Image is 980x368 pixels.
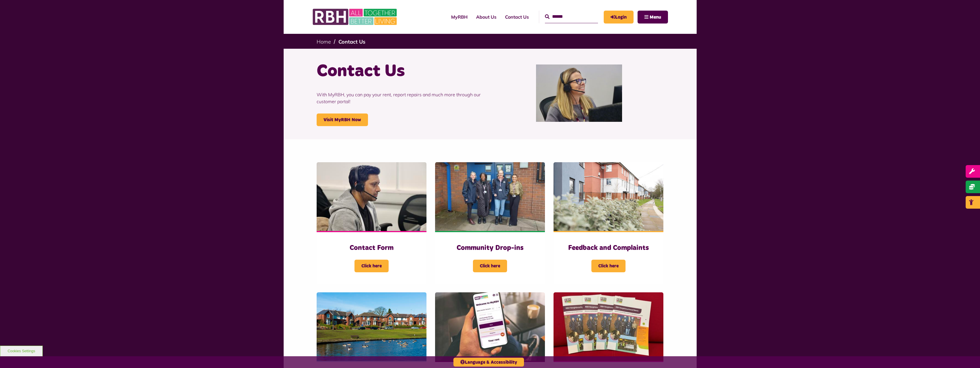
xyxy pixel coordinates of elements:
[354,260,389,272] span: Click here
[501,9,533,25] a: Contact Us
[317,113,368,126] a: Visit MyRBH Now
[435,162,545,284] a: Community Drop-ins Click here
[554,162,663,284] a: Feedback and Complaints Click here
[536,64,622,122] img: Contact Centre February 2024 (1)
[650,15,661,19] span: Menu
[317,60,486,83] h1: Contact Us
[317,162,426,284] a: Contact Form Click here
[954,342,980,368] iframe: Netcall Web Assistant for live chat
[473,260,507,272] span: Click here
[435,162,545,231] img: Heywood Drop In 2024
[447,9,472,25] a: MyRBH
[338,38,365,45] a: Contact Us
[328,244,415,252] h3: Contact Form
[565,244,652,252] h3: Feedback and Complaints
[472,9,501,25] a: About Us
[317,38,331,45] a: Home
[638,11,668,24] button: Navigation
[317,162,426,231] img: Contact Centre February 2024 (4)
[453,358,524,367] button: Language & Accessibility
[591,260,626,272] span: Click here
[317,292,426,361] img: Dewhirst Rd 03
[312,6,398,28] img: RBH
[554,162,663,231] img: SAZMEDIA RBH 22FEB24 97
[317,83,486,113] p: With MyRBH, you can pay your rent, report repairs and much more through our customer portal!
[554,292,663,361] img: RBH Newsletter Copies
[447,244,533,252] h3: Community Drop-ins
[604,11,634,24] a: MyRBH
[435,292,545,361] img: Myrbh Man Wth Mobile Correct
